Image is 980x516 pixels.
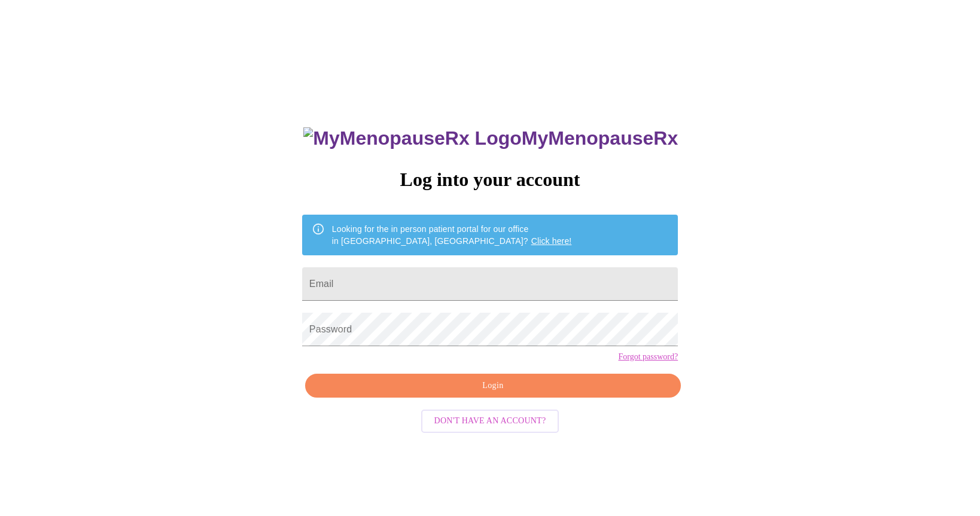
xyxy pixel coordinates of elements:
span: Don't have an account? [434,414,546,429]
span: Login [319,378,667,393]
a: Don't have an account? [418,415,562,425]
img: MyMenopauseRx Logo [303,127,521,149]
a: Click here! [531,236,572,246]
h3: Log into your account [302,169,678,191]
div: Looking for the in person patient portal for our office in [GEOGRAPHIC_DATA], [GEOGRAPHIC_DATA]? [332,218,572,252]
button: Login [305,374,681,398]
a: Forgot password? [618,352,678,362]
button: Don't have an account? [421,410,559,433]
h3: MyMenopauseRx [303,127,678,149]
